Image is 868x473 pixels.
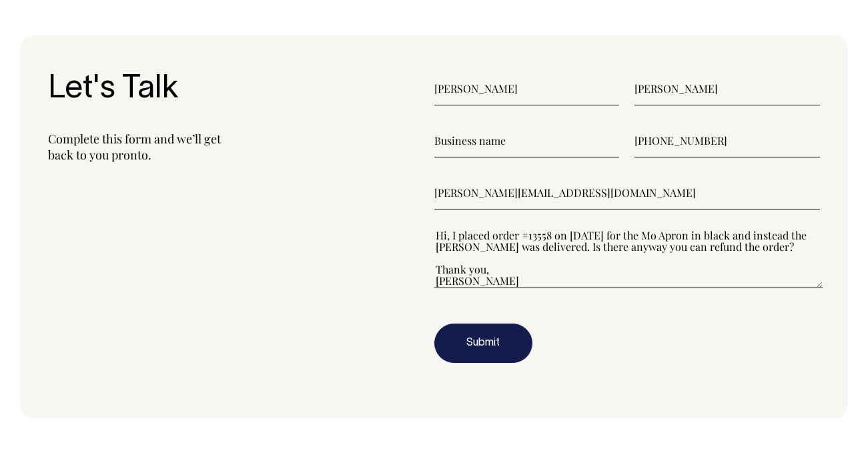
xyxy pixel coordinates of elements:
button: Submit [434,324,532,364]
h3: Let's Talk [48,72,434,107]
input: Email (required) [434,176,821,209]
input: Business name [434,124,620,157]
input: Last name (required) [634,72,820,105]
input: First name (required) [434,72,620,105]
p: Complete this form and we’ll get back to you pronto. [48,131,434,163]
input: Phone (required) [634,124,820,157]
